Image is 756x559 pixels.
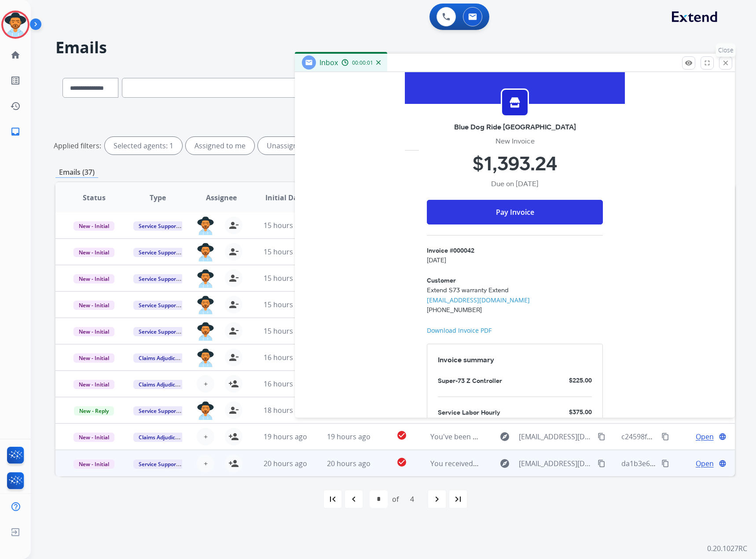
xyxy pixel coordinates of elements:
[133,301,183,310] span: Service Support
[661,433,669,441] mat-icon: content_copy
[74,406,114,416] span: New - Reply
[133,327,183,336] span: Service Support
[327,432,371,441] span: 19 hours ago
[707,543,747,554] p: 0.20.1027RC
[696,458,714,469] span: Open
[427,246,603,256] td: Invoice #000042
[228,431,239,442] mat-icon: person_add
[519,431,593,442] span: [EMAIL_ADDRESS][DOMAIN_NAME]
[453,494,463,504] mat-icon: last_page
[73,460,114,469] span: New - Initial
[264,247,307,257] span: 15 hours ago
[430,432,703,441] span: You've been assigned a new service order: 4197ac41-0deb-4425-bf63-7e3e860fc5af
[197,401,214,420] img: agent-avatar
[685,59,693,67] mat-icon: remove_red_eye
[722,59,730,67] mat-icon: close
[197,217,214,235] img: agent-avatar
[598,433,606,441] mat-icon: content_copy
[396,457,407,467] mat-icon: check_circle
[661,460,669,467] mat-icon: content_copy
[133,353,194,363] span: Claims Adjudication
[204,431,208,442] span: +
[133,380,194,389] span: Claims Adjudication
[264,405,307,415] span: 18 hours ago
[438,410,500,416] b: Service Labor Hourly
[264,459,307,468] span: 20 hours ago
[327,459,371,468] span: 20 hours ago
[228,246,239,257] mat-icon: person_remove
[696,431,714,442] span: Open
[133,433,194,442] span: Claims Adjudication
[73,248,114,257] span: New - Initial
[55,167,98,178] p: Emails (37)
[228,379,239,389] mat-icon: person_add
[204,458,208,469] span: +
[427,326,492,335] a: Download Invoice PDF
[519,458,593,469] span: [EMAIL_ADDRESS][DOMAIN_NAME]
[499,458,510,469] mat-icon: explore
[561,365,592,386] td: $225.00
[55,39,735,56] h2: Emails
[105,137,182,154] div: Selected agents: 1
[264,326,307,336] span: 15 hours ago
[501,88,529,117] img: Image
[499,431,510,442] mat-icon: explore
[703,59,711,67] mat-icon: fullscreen
[716,44,736,57] p: Close
[438,344,592,365] td: Invoice summary
[10,50,21,60] mat-icon: home
[396,430,407,441] mat-icon: check_circle
[133,460,183,469] span: Service Support
[228,352,239,363] mat-icon: person_remove
[83,192,106,203] span: Status
[228,220,239,231] mat-icon: person_remove
[150,192,166,203] span: Type
[427,265,603,286] td: Customer
[73,274,114,283] span: New - Initial
[10,126,21,137] mat-icon: inbox
[133,248,183,257] span: Service Support
[10,75,21,86] mat-icon: list_alt
[258,137,315,154] div: Unassigned
[430,459,554,468] span: You received a new invoice (#000042)
[228,299,239,310] mat-icon: person_remove
[427,136,603,150] td: New Invoice
[621,432,753,441] span: c24598fb-22d7-4b78-80a2-3ee3ff7804e6
[73,380,114,389] span: New - Initial
[719,56,732,70] button: Close
[73,353,114,363] span: New - Initial
[197,349,214,367] img: agent-avatar
[265,192,305,203] span: Initial Date
[10,101,21,111] mat-icon: history
[197,269,214,288] img: agent-avatar
[427,256,603,265] td: [DATE]
[73,301,114,310] span: New - Initial
[197,296,214,314] img: agent-avatar
[197,243,214,261] img: agent-avatar
[427,286,603,295] td: Extend S73 warranty Extend
[264,300,307,309] span: 15 hours ago
[719,460,727,467] mat-icon: language
[561,397,592,418] td: $375.00
[3,12,28,37] img: avatar
[73,327,114,336] span: New - Initial
[228,273,239,283] mat-icon: person_remove
[54,140,101,151] p: Applied filters:
[204,379,208,389] span: +
[719,433,727,441] mat-icon: language
[432,494,442,504] mat-icon: navigate_next
[264,432,307,441] span: 19 hours ago
[403,490,421,508] div: 4
[206,192,237,203] span: Assignee
[73,221,114,231] span: New - Initial
[319,58,338,67] span: Inbox
[264,273,307,283] span: 15 hours ago
[186,137,254,154] div: Assigned to me
[228,405,239,416] mat-icon: person_remove
[352,59,373,66] span: 00:00:01
[228,458,239,469] mat-icon: person_add
[427,296,530,304] a: [EMAIL_ADDRESS][DOMAIN_NAME]
[598,460,606,467] mat-icon: content_copy
[349,494,359,504] mat-icon: navigate_before
[73,433,114,442] span: New - Initial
